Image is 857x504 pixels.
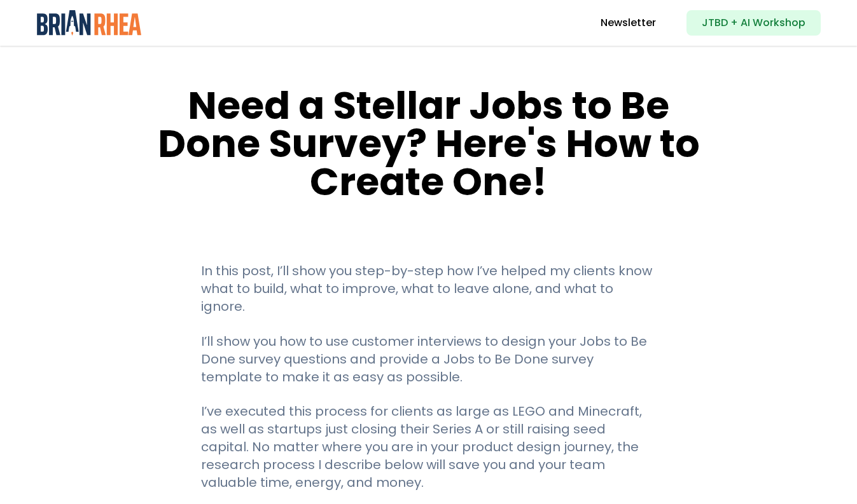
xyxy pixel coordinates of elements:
h1: Need a Stellar Jobs to Be Done Survey? Here's How to Create One! [143,86,714,201]
a: JTBD + AI Workshop [686,10,821,36]
p: I’ll show you how to use customer interviews to design your Jobs to Be Done survey questions and ... [201,332,656,386]
a: Newsletter [601,15,656,31]
p: I’ve executed this process for clients as large as LEGO and Minecraft, as well as startups just c... [201,402,656,491]
p: In this post, I’ll show you step-by-step how I’ve helped my clients know what to build, what to i... [201,262,656,315]
img: Brian Rhea [37,10,142,36]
